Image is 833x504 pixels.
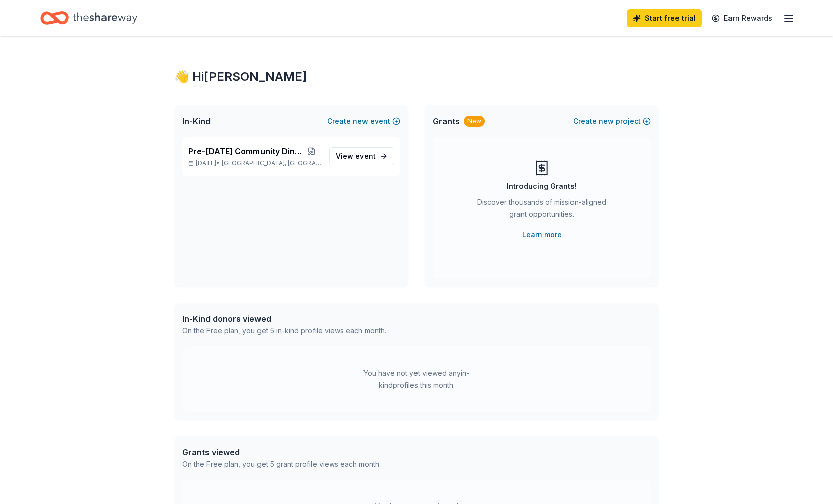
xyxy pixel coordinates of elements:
[336,150,376,162] span: View
[182,115,211,127] span: In-Kind
[599,115,614,127] span: new
[188,145,302,157] span: Pre-[DATE] Community Dinner
[182,325,386,337] div: On the Free plan, you get 5 in-kind profile views each month.
[222,159,321,167] span: [GEOGRAPHIC_DATA], [GEOGRAPHIC_DATA]
[182,313,386,325] div: In-Kind donors viewed
[182,446,381,458] div: Grants viewed
[355,152,376,160] span: event
[327,115,400,127] button: Createnewevent
[627,9,702,27] a: Start free trial
[174,69,659,85] div: 👋 Hi [PERSON_NAME]
[433,115,460,127] span: Grants
[706,9,778,27] a: Earn Rewards
[329,147,394,165] a: View event
[40,6,137,30] a: Home
[522,229,562,241] a: Learn more
[573,115,651,127] button: Createnewproject
[188,159,321,167] p: [DATE] •
[473,196,610,225] div: Discover thousands of mission-aligned grant opportunities.
[464,116,485,127] div: New
[353,367,480,391] div: You have not yet viewed any in-kind profiles this month.
[182,458,381,470] div: On the Free plan, you get 5 grant profile views each month.
[507,180,577,192] div: Introducing Grants!
[353,115,368,127] span: new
